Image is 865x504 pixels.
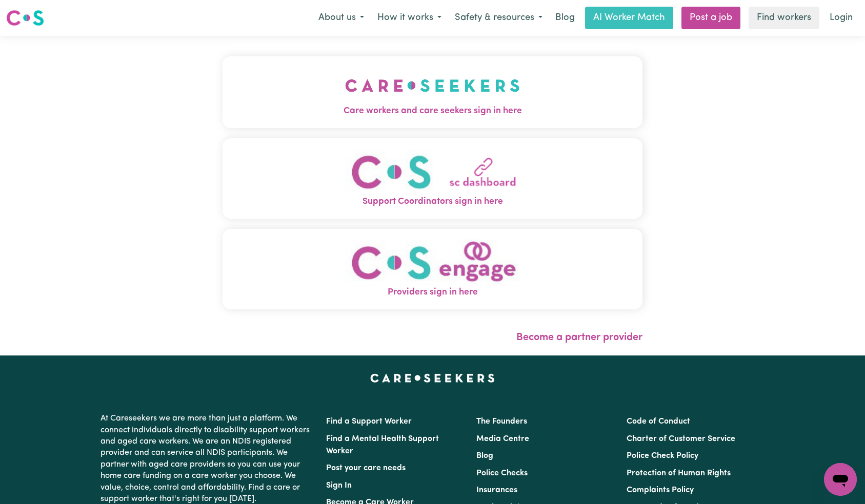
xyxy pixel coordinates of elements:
span: Support Coordinators sign in here [223,195,643,208]
a: Code of Conduct [627,417,690,426]
button: Care workers and care seekers sign in here [223,56,643,128]
a: Police Check Policy [627,452,698,460]
a: Media Centre [476,435,529,443]
a: Complaints Policy [627,486,694,494]
a: Become a partner provider [516,332,642,343]
a: The Founders [476,417,527,426]
a: Sign In [326,481,352,490]
a: Find a Mental Health Support Worker [326,435,439,455]
a: Police Checks [476,469,528,477]
button: About us [312,7,371,29]
a: Careseekers home page [370,374,495,382]
a: Post your care needs [326,464,406,472]
a: Charter of Customer Service [627,435,735,443]
a: Blog [549,7,581,29]
button: Safety & resources [448,7,549,29]
a: Careseekers logo [6,6,44,30]
iframe: Button to launch messaging window [824,463,857,496]
button: How it works [371,7,448,29]
button: Support Coordinators sign in here [223,138,643,219]
a: Blog [476,452,493,460]
span: Care workers and care seekers sign in here [223,104,643,118]
a: Find a Support Worker [326,417,412,426]
a: Protection of Human Rights [627,469,731,477]
span: Providers sign in here [223,286,643,299]
a: Insurances [476,486,517,494]
a: Find workers [749,7,819,29]
img: Careseekers logo [6,9,44,27]
a: Post a job [681,7,740,29]
a: AI Worker Match [585,7,673,29]
button: Providers sign in here [223,229,643,309]
a: Login [823,7,859,29]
